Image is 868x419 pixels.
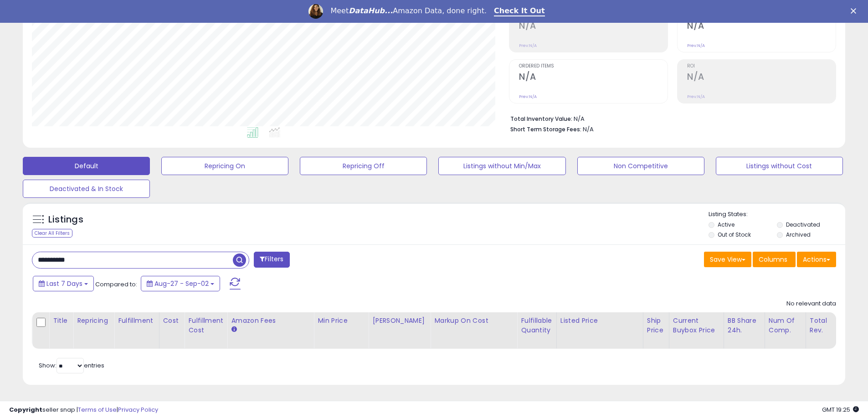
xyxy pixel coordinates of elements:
[161,157,288,175] button: Repricing On
[718,231,751,238] label: Out of Stock
[786,221,820,228] label: Deactivated
[434,316,513,326] div: Markup on Cost
[759,255,787,264] span: Columns
[163,316,181,326] div: Cost
[372,316,426,326] div: [PERSON_NAME]
[118,316,155,326] div: Fulfillment
[77,316,110,326] div: Repricing
[786,231,811,238] label: Archived
[23,157,150,175] button: Default
[231,326,236,334] small: Amazon Fees.
[349,6,393,15] i: DataHub...
[23,180,150,198] button: Deactivated & In Stock
[753,252,796,267] button: Columns
[9,406,158,414] div: seller snap | |
[687,64,836,69] span: ROI
[577,157,704,175] button: Non Competitive
[728,316,761,335] div: BB Share 24h.
[810,316,843,335] div: Total Rev.
[797,252,836,267] button: Actions
[510,115,572,123] b: Total Inventory Value:
[769,316,802,335] div: Num of Comp.
[39,361,104,370] span: Show: entries
[318,316,365,326] div: Min Price
[647,316,665,335] div: Ship Price
[188,316,223,335] div: Fulfillment Cost
[519,43,537,48] small: Prev: N/A
[141,276,220,291] button: Aug-27 - Sep-02
[709,210,845,219] p: Listing States:
[95,280,137,289] span: Compared to:
[687,43,705,48] small: Prev: N/A
[687,94,705,99] small: Prev: N/A
[704,252,751,267] button: Save View
[560,316,639,326] div: Listed Price
[673,316,720,335] div: Current Buybox Price
[519,94,537,99] small: Prev: N/A
[53,316,69,326] div: Title
[851,8,860,14] div: Close
[9,405,42,414] strong: Copyright
[231,316,310,326] div: Amazon Fees
[33,276,94,291] button: Last 7 Days
[154,279,209,288] span: Aug-27 - Sep-02
[718,221,734,228] label: Active
[308,4,323,19] img: Profile image for Georgie
[431,312,517,349] th: The percentage added to the cost of goods (COGS) that forms the calculator for Min & Max prices.
[687,21,836,33] h2: N/A
[510,113,829,124] li: N/A
[438,157,565,175] button: Listings without Min/Max
[254,252,289,268] button: Filters
[786,300,836,308] div: No relevant data
[300,157,427,175] button: Repricing Off
[519,21,668,33] h2: N/A
[687,72,836,84] h2: N/A
[330,6,487,16] div: Meet Amazon Data, done right.
[78,405,117,414] a: Terms of Use
[32,229,72,238] div: Clear All Filters
[521,316,552,335] div: Fulfillable Quantity
[822,405,859,414] span: 2025-09-10 19:25 GMT
[494,6,545,16] a: Check It Out
[519,72,668,84] h2: N/A
[118,405,158,414] a: Privacy Policy
[46,279,82,288] span: Last 7 Days
[519,64,668,69] span: Ordered Items
[583,125,594,134] span: N/A
[48,213,83,226] h5: Listings
[716,157,843,175] button: Listings without Cost
[510,125,581,133] b: Short Term Storage Fees:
